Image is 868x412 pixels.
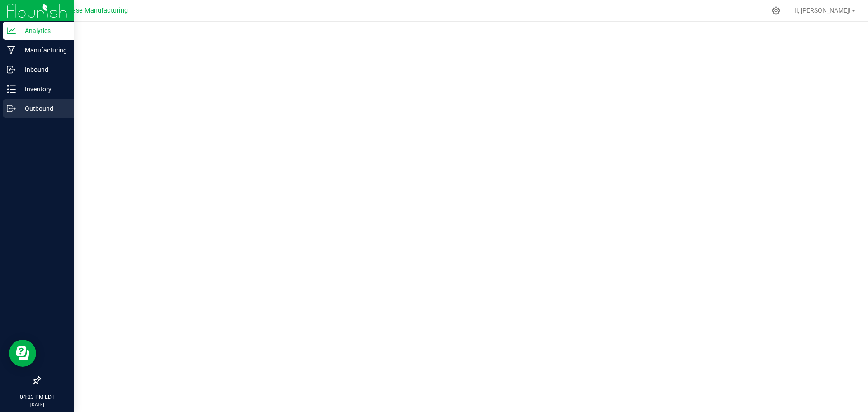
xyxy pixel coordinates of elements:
[7,26,16,35] inline-svg: Analytics
[16,64,70,75] p: Inbound
[40,31,850,398] iframe: To enrich screen reader interactions, please activate Accessibility in Grammarly extension settings
[7,65,16,74] inline-svg: Inbound
[7,85,16,94] inline-svg: Inventory
[16,25,70,36] p: Analytics
[7,46,16,55] inline-svg: Manufacturing
[16,103,70,114] p: Outbound
[4,401,70,408] p: [DATE]
[4,393,70,401] p: 04:23 PM EDT
[7,104,16,113] inline-svg: Outbound
[57,7,128,14] span: Starbase Manufacturing
[16,84,70,95] p: Inventory
[792,7,851,14] span: Hi, [PERSON_NAME]!
[9,340,36,367] iframe: Resource center
[16,45,70,56] p: Manufacturing
[770,6,782,15] div: Manage settings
